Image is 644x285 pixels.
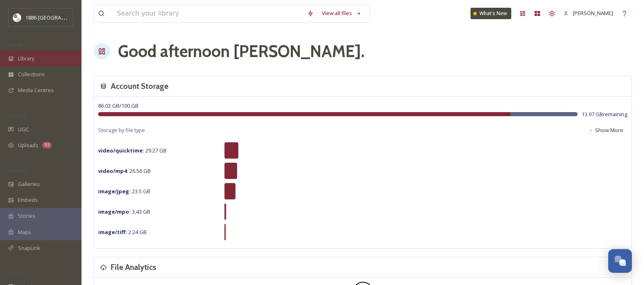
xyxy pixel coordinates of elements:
[98,126,145,134] span: Storage by file type
[8,113,26,119] span: COLLECT
[98,188,150,195] span: 23.5 GB
[13,13,21,22] img: logos.png
[98,228,127,236] strong: image/tiff :
[18,141,38,149] span: Uploads
[18,71,45,78] span: Collections
[18,180,40,188] span: Galleries
[42,142,52,148] div: 93
[98,228,147,236] span: 2.24 GB
[98,147,144,154] strong: video/quicktime :
[118,39,365,64] h1: Good afternoon [PERSON_NAME] .
[8,168,27,174] span: WIDGETS
[98,188,131,195] strong: image/jpeg :
[559,5,617,21] a: [PERSON_NAME]
[111,261,156,273] h3: File Analytics
[18,228,31,236] span: Maps
[470,8,511,19] a: What's New
[111,80,169,92] h3: Account Storage
[25,13,90,21] span: 1886 [GEOGRAPHIC_DATA]
[584,122,627,138] button: Show More
[18,126,29,133] span: UGC
[8,42,22,48] span: MEDIA
[18,244,40,252] span: SnapLink
[98,167,151,175] span: 26.56 GB
[113,4,303,22] input: Search your library
[8,270,24,276] span: SOCIALS
[582,110,627,118] span: 13.97 GB remaining
[98,102,138,109] span: 86.03 GB / 100 GB
[608,249,632,273] button: Open Chat
[573,9,613,17] span: [PERSON_NAME]
[98,147,167,154] span: 29.27 GB
[18,196,38,204] span: Embeds
[98,208,131,215] strong: image/mpo :
[18,86,54,94] span: Media Centres
[18,55,34,62] span: Library
[98,167,128,175] strong: video/mp4 :
[18,212,35,220] span: Stories
[318,5,365,21] a: View all files
[98,208,150,215] span: 3.43 GB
